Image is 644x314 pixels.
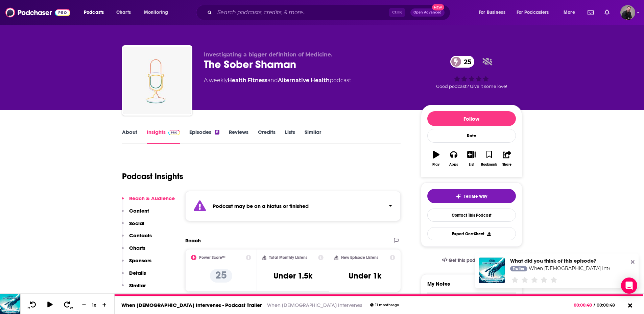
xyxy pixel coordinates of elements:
[210,269,232,283] p: 25
[620,5,635,20] img: User Profile
[436,252,507,269] a: Get this podcast via API
[122,220,144,233] button: Social
[513,267,524,271] span: Trailer
[410,8,445,17] button: Open AdvancedNew
[269,255,307,260] h2: Total Monthly Listens
[185,191,401,221] section: Click to expand status details
[27,307,30,309] span: 10
[474,7,514,18] button: open menu
[213,203,309,209] strong: Podcast may be on a hiatus or finished
[341,255,378,260] h2: New Episode Listens
[129,282,146,289] p: Similar
[621,277,637,294] div: Open Intercom Messenger
[445,146,462,171] button: Apps
[84,8,104,17] span: Podcasts
[122,282,146,295] button: Similar
[349,271,381,281] h3: Under 1k
[413,11,442,14] span: Open Advanced
[129,245,145,251] p: Charts
[144,8,168,17] span: Monitoring
[450,56,475,68] a: 25
[129,232,152,239] p: Contacts
[185,237,201,244] h2: Reach
[5,6,70,19] img: Podchaser - Follow, Share and Rate Podcasts
[585,7,596,18] a: Show notifications dropdown
[389,8,405,17] span: Ctrl K
[595,303,622,308] span: 00:00:48
[510,258,610,264] div: What did you think of this episode?
[204,76,351,84] div: A weekly podcast
[464,194,487,199] span: Tell Me Why
[427,111,516,126] button: Follow
[602,7,612,18] a: Show notifications dropdown
[267,77,278,83] span: and
[564,8,575,17] span: More
[370,303,399,307] div: 11 months ago
[247,77,267,83] a: Fitness
[512,7,559,18] button: open menu
[267,302,362,308] a: When [DEMOGRAPHIC_DATA] Intervenes
[427,129,516,143] div: Rate
[70,307,73,309] span: 30
[479,258,505,283] a: When God Intervenes - Podcast Trailer
[168,130,180,135] img: Podchaser Pro
[228,77,246,83] a: Health
[89,302,100,308] div: 1 x
[79,7,113,18] button: open menu
[502,163,511,167] div: Share
[199,255,225,260] h2: Power Score™
[129,270,146,276] p: Details
[457,56,475,68] span: 25
[129,195,175,201] p: Reach & Audience
[427,146,445,171] button: Play
[620,5,635,20] button: Show profile menu
[427,227,516,240] button: Export One-Sheet
[498,146,516,171] button: Share
[122,208,149,220] button: Content
[559,7,583,18] button: open menu
[147,129,180,144] a: InsightsPodchaser Pro
[204,51,332,58] span: Investigating a bigger definition of Medicine.
[432,163,439,167] div: Play
[285,129,295,144] a: Lists
[122,270,146,282] button: Details
[481,163,497,167] div: Bookmark
[436,84,507,89] span: Good podcast? Give it some love!
[122,195,175,208] button: Reach & Audience
[427,209,516,222] a: Contact This Podcast
[432,4,444,10] span: New
[456,194,461,199] img: tell me why sparkle
[215,130,219,135] div: 8
[594,303,595,308] span: /
[574,303,594,308] span: 00:00:48
[122,171,183,182] h1: Podcast Insights
[202,5,457,20] div: Search podcasts, credits, & more...
[123,47,191,114] img: The Sober Shaman
[449,258,501,263] span: Get this podcast via API
[305,129,321,144] a: Similar
[129,257,151,264] p: Sponsors
[480,146,498,171] button: Bookmark
[229,129,248,144] a: Reviews
[449,163,458,167] div: Apps
[121,302,262,308] a: When [DEMOGRAPHIC_DATA] Intervenes - Podcast Trailer
[122,257,151,270] button: Sponsors
[122,245,145,257] button: Charts
[129,208,149,214] p: Content
[26,301,39,309] button: 10
[620,5,635,20] span: Logged in as apdrasen
[462,146,480,171] button: List
[421,51,522,93] div: 25Good podcast? Give it some love!
[258,129,276,144] a: Credits
[246,77,247,83] span: ,
[517,8,549,17] span: For Podcasters
[122,232,152,245] button: Contacts
[273,271,312,281] h3: Under 1.5k
[469,163,474,167] div: List
[189,129,219,144] a: Episodes8
[61,301,74,309] button: 30
[278,77,330,83] a: Alternative Health
[129,220,144,226] p: Social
